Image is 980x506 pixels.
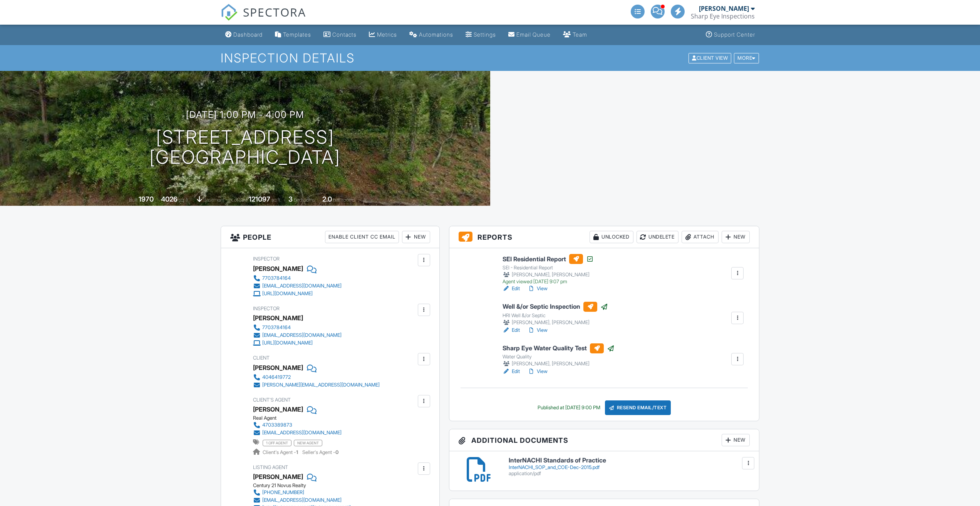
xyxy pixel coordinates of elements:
[253,282,342,290] a: [EMAIL_ADDRESS][DOMAIN_NAME]
[262,275,291,281] div: 7703784164
[253,263,303,274] div: [PERSON_NAME]
[573,31,587,38] div: Team
[271,197,281,203] span: sq.ft.
[253,464,288,470] span: Listing Agent
[505,28,554,42] a: Email Queue
[272,28,314,42] a: Templates
[688,55,733,61] a: Client View
[528,368,548,375] a: View
[253,331,342,339] a: [EMAIL_ADDRESS][DOMAIN_NAME]
[503,302,608,326] a: Well &/or Septic Inspection HRI Well &/or Septic [PERSON_NAME], [PERSON_NAME]
[253,306,280,311] span: Inspector
[516,31,551,38] div: Email Queue
[253,403,303,415] a: [PERSON_NAME]
[262,497,342,503] div: [EMAIL_ADDRESS][DOMAIN_NAME]
[699,5,749,12] div: [PERSON_NAME]
[449,226,759,248] h3: Reports
[528,285,548,293] a: View
[262,430,342,436] div: [EMAIL_ADDRESS][DOMAIN_NAME]
[406,28,456,42] a: Automations (Advanced)
[253,339,342,347] a: [URL][DOMAIN_NAME]
[509,464,750,471] div: InterNACHI_SOP_and_COE-Dec-2015.pdf
[703,28,758,42] a: Support Center
[253,381,380,389] a: [PERSON_NAME][EMAIL_ADDRESS][DOMAIN_NAME]
[263,449,299,455] span: Client's Agent -
[503,360,615,368] div: [PERSON_NAME], [PERSON_NAME]
[402,231,430,243] div: New
[253,415,348,421] div: Real Agent
[590,231,633,243] div: Unlocked
[253,471,303,482] a: [PERSON_NAME]
[139,195,154,203] div: 1970
[253,290,342,298] a: [URL][DOMAIN_NAME]
[605,400,671,415] div: Resend Email/Text
[262,324,291,331] div: 7703784164
[161,195,178,203] div: 4026
[325,231,399,243] div: Enable Client CC Email
[503,254,594,264] h6: SEI Residential Report
[722,231,750,243] div: New
[503,343,615,353] h6: Sharp Eye Water Quality Test
[509,457,750,477] a: InterNACHI Standards of Practice InterNACHI_SOP_and_COE-Dec-2015.pdf application/pdf
[734,53,759,63] div: More
[503,265,594,271] div: SEI - Residential Report
[691,12,755,20] div: Sharp Eye Inspections
[263,440,291,446] span: 1 off agent
[233,31,263,38] div: Dashboard
[231,197,248,203] span: Lot Size
[377,31,397,38] div: Metrics
[262,422,292,428] div: 4703389873
[503,343,615,368] a: Sharp Eye Water Quality Test Water Quality [PERSON_NAME], [PERSON_NAME]
[243,4,306,20] span: SPECTORA
[221,51,760,65] h1: Inspection Details
[288,195,293,203] div: 3
[253,397,291,403] span: Client's Agent
[203,197,224,203] span: basement
[149,127,340,168] h1: [STREET_ADDRESS] [GEOGRAPHIC_DATA]
[294,440,322,446] span: new agent
[253,496,351,504] a: [EMAIL_ADDRESS][DOMAIN_NAME]
[253,355,270,361] span: Client
[320,28,360,42] a: Contacts
[179,197,189,203] span: sq. ft.
[253,362,303,373] div: [PERSON_NAME]
[253,324,342,331] a: 7703784164
[322,195,332,203] div: 2.0
[253,274,342,282] a: 7703784164
[503,285,520,293] a: Edit
[366,28,400,42] a: Metrics
[538,405,600,411] div: Published at [DATE] 9:00 PM
[503,271,594,279] div: [PERSON_NAME], [PERSON_NAME]
[332,31,357,38] div: Contacts
[253,429,342,437] a: [EMAIL_ADDRESS][DOMAIN_NAME]
[253,256,280,262] span: Inspector
[253,373,380,381] a: 4046419772
[503,313,608,319] div: HRI Well &/or Septic
[503,319,608,326] div: [PERSON_NAME], [PERSON_NAME]
[253,482,357,489] div: Century 21 Novus Realty
[221,10,306,27] a: SPECTORA
[253,421,342,429] a: 4703389873
[333,197,355,203] span: bathrooms
[262,340,313,346] div: [URL][DOMAIN_NAME]
[462,28,499,42] a: Settings
[221,4,238,21] img: The Best Home Inspection Software - Spectora
[296,449,298,455] strong: 1
[294,197,315,203] span: bedrooms
[509,457,750,464] h6: InterNACHI Standards of Practice
[262,332,342,338] div: [EMAIL_ADDRESS][DOMAIN_NAME]
[262,374,291,380] div: 4046419772
[222,28,266,42] a: Dashboard
[714,31,755,38] div: Support Center
[253,489,351,496] a: [PHONE_NUMBER]
[689,53,731,63] div: Client View
[682,231,719,243] div: Attach
[221,226,439,248] h3: People
[528,326,548,334] a: View
[503,368,520,375] a: Edit
[129,197,137,203] span: Built
[335,449,338,455] strong: 0
[474,31,496,38] div: Settings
